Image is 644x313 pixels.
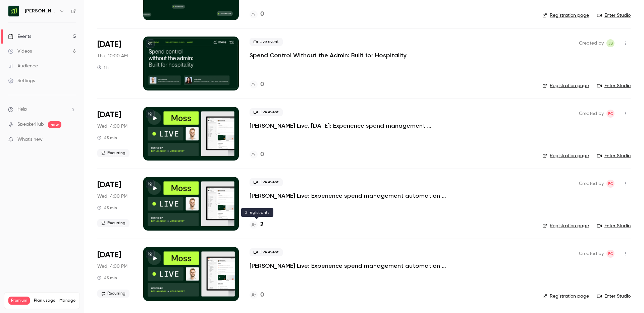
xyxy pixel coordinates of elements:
[606,250,614,258] span: Felicity Cator
[97,39,121,50] span: [DATE]
[542,12,589,19] a: Registration page
[579,250,604,258] span: Created by
[97,65,109,70] div: 1 h
[606,39,614,47] span: Jara Bockx
[97,275,117,280] div: 45 min
[97,37,132,90] div: Sep 25 Thu, 9:00 AM (Europe/London)
[597,223,631,229] a: Enter Studio
[542,152,589,159] a: Registration page
[8,106,76,113] li: help-dropdown-opener
[608,110,613,118] span: FC
[97,107,132,161] div: Oct 1 Wed, 3:00 PM (Europe/London)
[250,10,264,19] a: 0
[48,121,61,128] span: new
[97,250,121,260] span: [DATE]
[250,291,264,300] a: 0
[97,149,129,157] span: Recurring
[250,80,264,89] a: 0
[17,106,27,113] span: Help
[606,180,614,188] span: Felicity Cator
[8,297,30,305] span: Premium
[8,48,32,55] div: Videos
[97,219,129,227] span: Recurring
[8,77,35,84] div: Settings
[608,180,613,188] span: FC
[250,150,264,159] a: 0
[250,108,283,116] span: Live event
[8,6,19,16] img: Moss UK
[97,263,127,270] span: Wed, 4:00 PM
[97,110,121,120] span: [DATE]
[8,33,31,40] div: Events
[250,220,264,229] a: 2
[8,63,38,69] div: Audience
[97,247,132,301] div: Dec 3 Wed, 3:00 PM (Europe/London)
[250,178,283,186] span: Live event
[250,248,283,256] span: Live event
[579,180,604,188] span: Created by
[250,51,407,59] a: Spend Control Without the Admin: Built for Hospitality
[34,298,55,303] span: Plan usage
[250,262,451,270] a: [PERSON_NAME] Live: Experience spend management automation with [PERSON_NAME]
[608,39,613,47] span: JB
[250,122,451,130] a: [PERSON_NAME] Live, [DATE]: Experience spend management automation with [PERSON_NAME]
[97,123,127,130] span: Wed, 4:00 PM
[97,177,132,231] div: Nov 5 Wed, 3:00 PM (Europe/London)
[608,250,613,258] span: FC
[597,82,631,89] a: Enter Studio
[542,82,589,89] a: Registration page
[250,38,283,46] span: Live event
[260,150,264,159] h4: 0
[17,121,44,128] a: SpeakerHub
[97,135,117,140] div: 45 min
[597,12,631,19] a: Enter Studio
[25,8,56,14] h6: [PERSON_NAME] UK
[97,193,127,200] span: Wed, 4:00 PM
[579,110,604,118] span: Created by
[97,180,121,190] span: [DATE]
[606,110,614,118] span: Felicity Cator
[59,298,75,303] a: Manage
[579,39,604,47] span: Created by
[250,192,451,200] a: [PERSON_NAME] Live: Experience spend management automation with [PERSON_NAME]
[542,293,589,300] a: Registration page
[597,293,631,300] a: Enter Studio
[17,136,43,143] span: What's new
[260,10,264,19] h4: 0
[542,223,589,229] a: Registration page
[97,205,117,210] div: 45 min
[260,291,264,300] h4: 0
[597,152,631,159] a: Enter Studio
[260,80,264,89] h4: 0
[260,220,264,229] h4: 2
[97,290,129,298] span: Recurring
[97,53,128,59] span: Thu, 10:00 AM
